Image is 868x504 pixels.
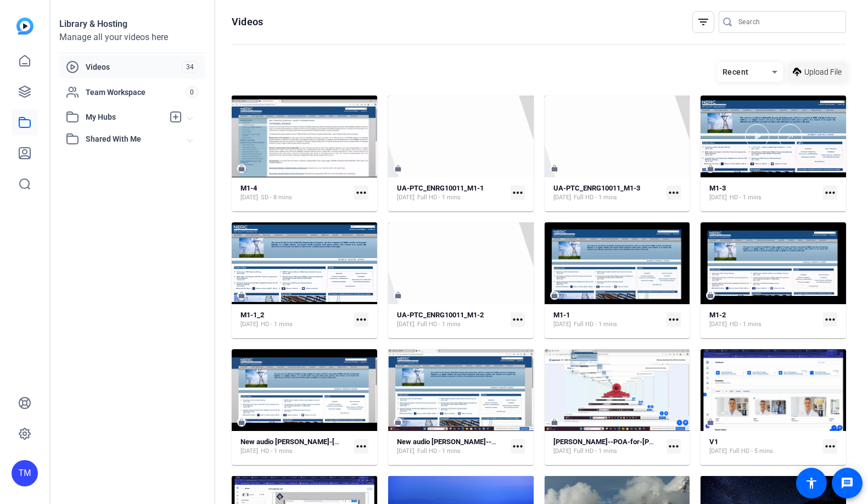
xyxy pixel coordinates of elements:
span: Full HD - 1 mins [574,193,617,202]
strong: M1-1 [553,311,570,319]
span: [DATE] [553,447,571,456]
strong: UA-PTC_ENRG10011_M1-2 [397,311,484,319]
h1: Videos [232,15,263,29]
a: M1-4[DATE]SD - 8 mins [240,184,350,202]
mat-icon: more_horiz [354,312,368,327]
span: [DATE] [397,447,415,456]
mat-icon: more_horiz [667,439,681,453]
a: UA-PTC_ENRG10011_M1-2[DATE]Full HD - 1 mins [397,311,506,329]
span: Full HD - 1 mins [574,447,617,456]
img: blue-gradient.svg [16,18,33,35]
span: [DATE] [553,193,571,202]
strong: UA-PTC_ENRG10011_M1-1 [397,184,484,192]
span: HD - 1 mins [730,193,761,202]
span: Full HD - 1 mins [417,320,461,329]
span: [DATE] [397,320,415,329]
span: Full HD - 5 mins [730,447,773,456]
mat-icon: more_horiz [667,186,681,200]
span: [DATE] [240,193,258,202]
span: HD - 1 mins [261,447,293,456]
mat-icon: more_horiz [511,312,525,327]
span: [DATE] [397,193,415,202]
div: TM [12,460,38,486]
span: HD - 1 mins [730,320,761,329]
span: 0 [185,86,199,98]
a: UA-PTC_ENRG10011_M1-3[DATE]Full HD - 1 mins [553,184,663,202]
span: Upload File [804,66,842,78]
span: Team Workspace [86,87,185,98]
mat-icon: more_horiz [354,439,368,453]
strong: M1-4 [240,184,257,192]
span: Full HD - 1 mins [417,193,461,202]
span: SD - 8 mins [261,193,292,202]
span: [DATE] [709,320,727,329]
mat-icon: more_horiz [823,186,837,200]
span: Full HD - 1 mins [417,447,461,456]
strong: M1-1_2 [240,311,264,319]
span: [DATE] [709,193,727,202]
span: My Hubs [86,111,164,123]
span: HD - 1 mins [261,320,293,329]
span: Full HD - 1 mins [574,320,617,329]
mat-icon: filter_list [697,15,710,29]
a: New audio [PERSON_NAME]-[PERSON_NAME]-UAPTC-SOW-1-25-ENRG-10011-M1-2--Defined-Terms--175442525387... [240,438,350,456]
mat-icon: more_horiz [354,186,368,200]
div: Library & Hosting [59,18,205,31]
span: 34 [181,61,199,73]
a: UA-PTC_ENRG10011_M1-1[DATE]Full HD - 1 mins [397,184,506,202]
span: Shared With Me [86,133,188,145]
mat-icon: accessibility [805,477,818,490]
strong: M1-2 [709,311,726,319]
a: [PERSON_NAME]--POA-for-[PERSON_NAME]--UAPTC-SOW-1-25-ENRG-10011-M1-1--NERC-Glossary-of-Terms--175... [553,438,663,456]
mat-icon: message [841,477,854,490]
div: Manage all your videos here [59,31,205,44]
input: Search [738,15,837,29]
a: M1-3[DATE]HD - 1 mins [709,184,819,202]
span: [DATE] [709,447,727,456]
a: V1[DATE]Full HD - 5 mins [709,438,819,456]
mat-icon: more_horiz [511,186,525,200]
a: M1-1_2[DATE]HD - 1 mins [240,311,350,329]
mat-expansion-panel-header: Shared With Me [59,128,205,150]
span: Recent [723,68,749,76]
strong: V1 [709,438,718,446]
a: M1-1[DATE]Full HD - 1 mins [553,311,663,329]
strong: M1-3 [709,184,726,192]
button: Upload File [788,62,846,82]
mat-expansion-panel-header: My Hubs [59,106,205,128]
strong: UA-PTC_ENRG10011_M1-3 [553,184,640,192]
mat-icon: more_horiz [823,312,837,327]
mat-icon: more_horiz [511,439,525,453]
span: [DATE] [240,447,258,456]
a: New audio [PERSON_NAME]--POA-for-[PERSON_NAME]--UAPTC-SOW-1-25-ENRG-10011-M1-1--NERC-Glossary-of-... [397,438,506,456]
span: [DATE] [553,320,571,329]
strong: New audio [PERSON_NAME]-[PERSON_NAME]-UAPTC-SOW-1-25-ENRG-10011-M1-2--Defined-Terms--175442525387... [240,438,650,446]
mat-icon: more_horiz [823,439,837,453]
a: M1-2[DATE]HD - 1 mins [709,311,819,329]
span: Videos [86,61,181,72]
mat-icon: more_horiz [667,312,681,327]
span: [DATE] [240,320,258,329]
